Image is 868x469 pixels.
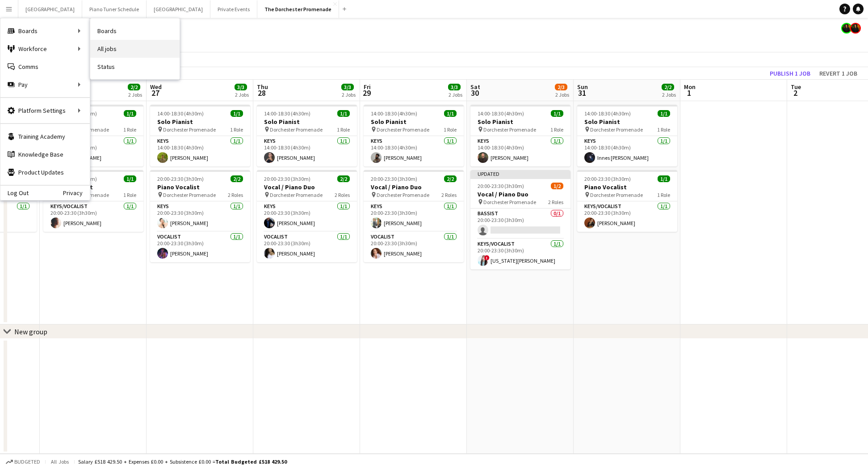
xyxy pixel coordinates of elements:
[335,192,350,198] span: 2 Roles
[257,232,357,262] app-card-role: Vocalist1/120:00-23:30 (3h30m)[PERSON_NAME]
[444,110,457,117] span: 1/1
[123,192,136,198] span: 1 Role
[270,192,323,198] span: Dorchester Promenade
[0,189,29,196] a: Log Out
[0,76,90,94] div: Pay
[789,88,801,98] span: 2
[364,105,464,166] div: 14:00-18:30 (4h30m)1/1Solo Pianist Dorchester Promenade1 RoleKeys1/114:00-18:30 (4h30m)[PERSON_NAME]
[470,118,570,126] h3: Solo Pianist
[235,84,247,90] span: 3/3
[124,110,136,117] span: 1/1
[150,170,250,262] div: 20:00-23:30 (3h30m)2/2Piano Vocalist Dorchester Promenade2 RolesKeys1/120:00-23:30 (3h30m)[PERSON...
[150,83,162,91] span: Wed
[14,327,47,336] div: New group
[235,91,249,98] div: 2 Jobs
[210,0,257,18] button: Private Events
[584,110,631,117] span: 14:00-18:30 (4h30m)
[662,91,676,98] div: 2 Jobs
[4,457,42,467] button: Budgeted
[147,0,210,18] button: [GEOGRAPHIC_DATA]
[337,175,350,182] span: 2/2
[49,458,71,465] span: All jobs
[257,118,357,126] h3: Solo Pianist
[43,118,143,126] h3: Solo Pianist
[364,232,464,262] app-card-role: Vocalist1/120:00-23:30 (3h30m)[PERSON_NAME]
[150,105,250,166] div: 14:00-18:30 (4h30m)1/1Solo Pianist Dorchester Promenade1 RoleKeys1/114:00-18:30 (4h30m)[PERSON_NAME]
[270,126,323,133] span: Dorchester Promenade
[128,84,140,90] span: 2/2
[257,105,357,166] app-job-card: 14:00-18:30 (4h30m)1/1Solo Pianist Dorchester Promenade1 RoleKeys1/114:00-18:30 (4h30m)[PERSON_NAME]
[257,170,357,262] div: 20:00-23:30 (3h30m)2/2Vocal / Piano Duo Dorchester Promenade2 RolesKeys1/120:00-23:30 (3h30m)[PER...
[123,126,136,133] span: 1 Role
[157,110,204,117] span: 14:00-18:30 (4h30m)
[449,91,462,98] div: 2 Jobs
[577,170,677,232] app-job-card: 20:00-23:30 (3h30m)1/1Piano Vocalist Dorchester Promenade1 RoleKeys/Vocalist1/120:00-23:30 (3h30m...
[470,170,570,177] div: Updated
[257,136,357,166] app-card-role: Keys1/114:00-18:30 (4h30m)[PERSON_NAME]
[14,459,40,465] span: Budgeted
[470,136,570,166] app-card-role: Keys1/114:00-18:30 (4h30m)[PERSON_NAME]
[163,192,216,198] span: Dorchester Promenade
[0,22,90,40] div: Boards
[341,84,354,90] span: 3/3
[483,199,536,205] span: Dorchester Promenade
[791,83,801,91] span: Tue
[256,88,268,98] span: 28
[470,170,570,269] app-job-card: Updated20:00-23:30 (3h30m)1/2Vocal / Piano Duo Dorchester Promenade2 RolesBassist0/120:00-23:30 (...
[470,239,570,269] app-card-role: Keys/Vocalist1/120:00-23:30 (3h30m)![US_STATE][PERSON_NAME]
[124,175,136,182] span: 1/1
[478,183,524,189] span: 20:00-23:30 (3h30m)
[90,22,180,40] a: Boards
[548,199,563,205] span: 2 Roles
[257,0,339,18] button: The Dorchester Promenade
[362,88,371,98] span: 29
[0,40,90,58] div: Workforce
[264,110,310,117] span: 14:00-18:30 (4h30m)
[683,88,696,98] span: 1
[342,91,356,98] div: 2 Jobs
[577,118,677,126] h3: Solo Pianist
[577,83,588,91] span: Sun
[577,136,677,166] app-card-role: Keys1/114:00-18:30 (4h30m)Innes [PERSON_NAME]
[337,126,350,133] span: 1 Role
[576,88,588,98] span: 31
[163,126,216,133] span: Dorchester Promenade
[215,458,287,465] span: Total Budgeted £518 429.50
[150,232,250,262] app-card-role: Vocalist1/120:00-23:30 (3h30m)[PERSON_NAME]
[371,110,417,117] span: 14:00-18:30 (4h30m)
[550,126,563,133] span: 1 Role
[43,183,143,191] h3: Piano Vocalist
[377,192,429,198] span: Dorchester Promenade
[364,201,464,232] app-card-role: Keys1/120:00-23:30 (3h30m)[PERSON_NAME]
[448,84,461,90] span: 3/3
[0,128,90,145] a: Training Academy
[149,88,162,98] span: 27
[684,83,696,91] span: Mon
[555,91,569,98] div: 2 Jobs
[444,175,457,182] span: 2/2
[43,105,143,166] app-job-card: 14:00-18:30 (4h30m)1/1Solo Pianist Dorchester Promenade1 RoleKeys1/114:00-18:30 (4h30m)[PERSON_NAME]
[555,84,567,90] span: 2/3
[0,163,90,181] a: Product Updates
[257,183,357,191] h3: Vocal / Piano Duo
[470,83,480,91] span: Sat
[470,209,570,239] app-card-role: Bassist0/120:00-23:30 (3h30m)
[551,183,563,189] span: 1/2
[364,183,464,191] h3: Vocal / Piano Duo
[658,175,670,182] span: 1/1
[470,105,570,166] app-job-card: 14:00-18:30 (4h30m)1/1Solo Pianist Dorchester Promenade1 RoleKeys1/114:00-18:30 (4h30m)[PERSON_NAME]
[377,126,429,133] span: Dorchester Promenade
[63,189,90,196] a: Privacy
[551,110,563,117] span: 1/1
[157,175,204,182] span: 20:00-23:30 (3h30m)
[444,126,457,133] span: 1 Role
[577,105,677,166] div: 14:00-18:30 (4h30m)1/1Solo Pianist Dorchester Promenade1 RoleKeys1/114:00-18:30 (4h30m)Innes [PER...
[590,192,643,198] span: Dorchester Promenade
[364,118,464,126] h3: Solo Pianist
[590,126,643,133] span: Dorchester Promenade
[816,68,861,79] button: Revert 1 job
[230,126,243,133] span: 1 Role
